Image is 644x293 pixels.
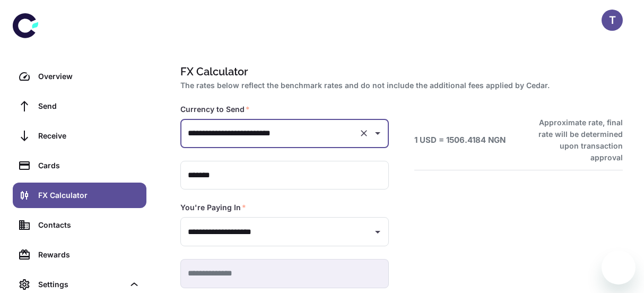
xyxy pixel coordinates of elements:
[38,249,140,261] div: Rewards
[414,134,506,146] h6: 1 USD = 1506.4184 NGN
[602,10,623,31] button: T
[370,126,385,141] button: Open
[38,189,140,201] div: FX Calculator
[180,64,619,80] h1: FX Calculator
[38,71,140,82] div: Overview
[13,153,146,178] a: Cards
[180,202,246,213] label: You're Paying In
[13,183,146,208] a: FX Calculator
[180,104,250,115] label: Currency to Send
[38,160,140,171] div: Cards
[13,123,146,149] a: Receive
[529,117,623,163] h6: Approximate rate, final rate will be determined upon transaction approval
[38,219,140,231] div: Contacts
[13,212,146,238] a: Contacts
[13,93,146,119] a: Send
[356,126,371,141] button: Clear
[13,242,146,268] a: Rewards
[370,225,385,239] button: Open
[13,64,146,89] a: Overview
[38,100,140,112] div: Send
[38,130,140,142] div: Receive
[602,251,636,285] iframe: Button to launch messaging window
[38,279,124,290] div: Settings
